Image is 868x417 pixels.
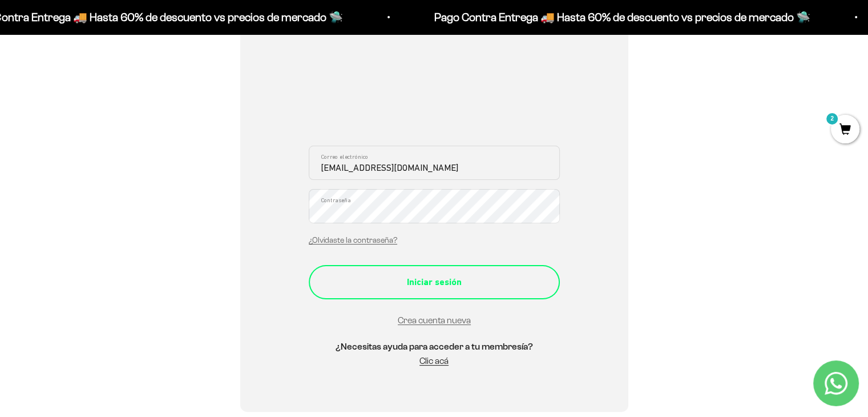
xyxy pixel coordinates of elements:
h5: ¿Necesitas ayuda para acceder a tu membresía? [309,339,560,354]
a: Crea cuenta nueva [398,315,471,325]
div: Iniciar sesión [332,275,537,290]
button: Iniciar sesión [309,265,560,299]
iframe: Social Login Buttons [309,64,560,132]
mark: 2 [825,112,839,126]
p: Pago Contra Entrega 🚚 Hasta 60% de descuento vs precios de mercado 🛸 [432,8,808,26]
a: Clic acá [419,356,449,366]
a: 2 [831,124,859,137]
a: ¿Olvidaste la contraseña? [309,236,397,244]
